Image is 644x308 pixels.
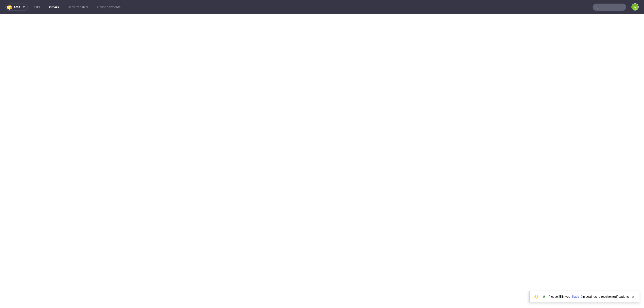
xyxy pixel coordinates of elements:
a: Online payments [95,4,123,11]
a: Orders [47,4,61,11]
img: logo [7,5,14,10]
span: ama [14,6,20,9]
a: Bank transfers [65,4,91,11]
a: Tasks [30,4,43,11]
button: ama [5,4,28,11]
img: Slack [542,294,546,299]
div: Please fill in your in settings to receive notifications [549,294,629,299]
a: Slack ID [572,295,583,298]
figcaption: EJ [632,4,638,10]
